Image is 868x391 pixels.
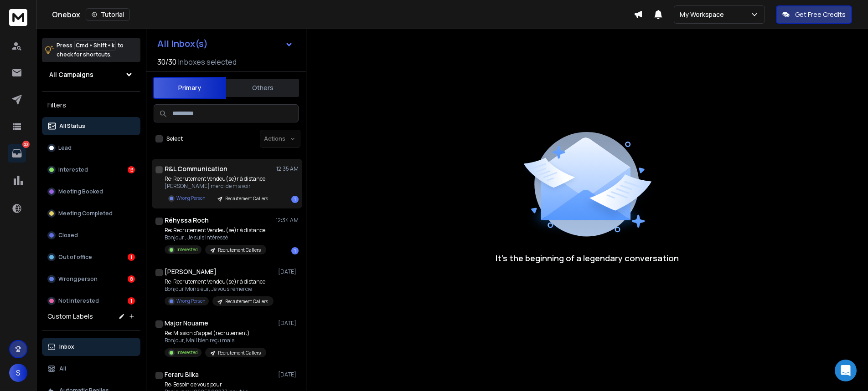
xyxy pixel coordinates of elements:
[218,350,261,356] p: Recrutement Callers
[166,135,183,142] label: Select
[226,78,299,98] button: Others
[153,77,226,99] button: Primary
[42,248,140,266] button: Out of office1
[496,252,679,264] p: It’s the beginning of a legendary conversation
[176,246,198,253] p: Interested
[59,122,85,130] p: All Status
[165,319,208,328] h1: Major Nouame
[42,66,140,84] button: All Campaigns
[42,183,140,201] button: Meeting Booked
[42,99,140,112] h3: Filters
[9,364,27,382] button: S
[291,247,299,254] div: 1
[165,164,227,173] h1: R&L Communication
[58,297,99,305] p: Not Interested
[128,297,135,305] div: 1
[176,195,205,202] p: Wrong Person
[128,275,135,283] div: 8
[835,360,857,381] div: Open Intercom Messenger
[42,270,140,288] button: Wrong person8
[218,247,261,254] p: Recrutement Callers
[165,381,267,388] p: Re: Besoin de vous pour
[776,5,852,24] button: Get Free Credits
[128,254,135,261] div: 1
[42,117,140,135] button: All Status
[74,40,116,51] span: Cmd + Shift + k
[58,275,98,283] p: Wrong person
[291,196,299,203] div: 1
[276,165,299,173] p: 12:35 AM
[165,267,217,276] h1: [PERSON_NAME]
[42,292,140,310] button: Not Interested1
[8,144,26,162] a: 23
[49,70,93,79] h1: All Campaigns
[165,370,199,379] h1: Feraru Bilka
[165,183,274,190] p: [PERSON_NAME] merci de m avoir
[165,337,266,344] p: Bonjour, Mail bien reçu mais
[157,39,208,48] h1: All Inbox(s)
[42,161,140,179] button: Interested13
[42,338,140,356] button: Inbox
[58,188,103,195] p: Meeting Booked
[47,312,93,321] h3: Custom Labels
[59,365,66,372] p: All
[176,298,205,305] p: Wrong Person
[165,216,209,225] h1: Réhyssa Roch
[680,10,728,19] p: My Workspace
[57,41,124,59] p: Press to check for shortcuts.
[178,56,237,67] h3: Inboxes selected
[42,204,140,223] button: Meeting Completed
[22,141,30,148] p: 23
[165,234,266,241] p: Bonjour , Je suis intéressé
[278,320,299,327] p: [DATE]
[42,360,140,378] button: All
[58,254,92,261] p: Out of office
[276,217,299,224] p: 12:34 AM
[165,227,266,234] p: Re: Recrutement Vendeu(se)r à distance
[165,278,274,285] p: Re: Recrutement Vendeu(se)r à distance
[165,175,274,183] p: Re: Recrutement Vendeu(se)r à distance
[42,139,140,157] button: Lead
[165,285,274,293] p: Bonjour Monsieur, Je vous remercie
[278,371,299,378] p: [DATE]
[59,343,74,350] p: Inbox
[165,330,266,337] p: Re: Mission d'appel (recrutement)
[58,232,78,239] p: Closed
[795,10,846,19] p: Get Free Credits
[225,195,268,202] p: Recrutement Callers
[150,35,300,53] button: All Inbox(s)
[86,8,130,21] button: Tutorial
[278,268,299,275] p: [DATE]
[58,166,88,173] p: Interested
[176,349,198,356] p: Interested
[42,226,140,244] button: Closed
[52,8,634,21] div: Onebox
[58,210,113,217] p: Meeting Completed
[128,166,135,173] div: 13
[225,298,268,305] p: Recrutement Callers
[58,144,72,152] p: Lead
[157,56,176,67] span: 30 / 30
